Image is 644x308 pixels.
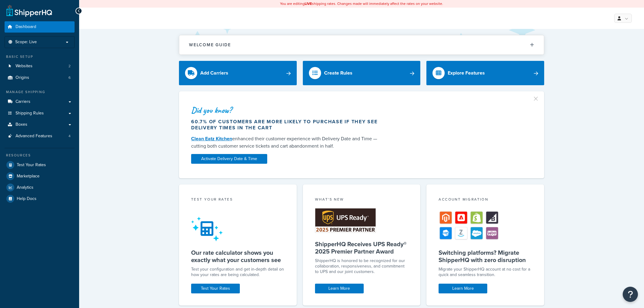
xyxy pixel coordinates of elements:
[16,75,29,80] span: Origins
[179,61,297,85] a: Add Carriers
[179,35,544,54] button: Welcome Guide
[16,111,44,116] span: Shipping Rules
[5,108,75,119] a: Shipping Rules
[623,287,638,302] button: Open Resource Center
[200,69,228,77] div: Add Carriers
[305,1,312,6] b: LIVE
[324,69,352,77] div: Create Rules
[5,182,75,193] a: Analytics
[191,249,285,264] h5: Our rate calculator shows you exactly what your customers see
[426,61,544,85] a: Explore Features
[315,240,408,255] h5: ShipperHQ Receives UPS Ready® 2025 Premier Partner Award
[5,89,75,95] div: Manage Shipping
[191,119,383,131] div: 60.7% of customers are more likely to purchase if they see delivery times in the cart
[5,61,75,72] a: Websites2
[5,72,75,83] li: Origins
[303,61,421,85] a: Create Rules
[5,72,75,83] a: Origins6
[5,21,75,33] a: Dashboard
[15,40,37,45] span: Scope: Live
[16,64,33,69] span: Websites
[191,135,232,142] a: Clean Eatz Kitchen
[5,131,75,142] li: Advanced Features
[191,106,383,114] div: Did you know?
[5,61,75,72] li: Websites
[191,154,267,164] a: Activate Delivery Date & Time
[17,196,37,201] span: Help Docs
[5,193,75,204] a: Help Docs
[189,43,231,47] h2: Welcome Guide
[315,197,408,204] div: What's New
[191,267,285,278] div: Test your configuration and get in-depth detail on how your rates are being calculated.
[17,185,33,190] span: Analytics
[5,131,75,142] a: Advanced Features4
[439,284,487,293] a: Learn More
[5,171,75,182] a: Marketplace
[68,75,71,80] span: 6
[439,197,532,204] div: Account Migration
[315,284,364,293] a: Learn More
[17,163,46,168] span: Test Your Rates
[5,54,75,59] div: Basic Setup
[5,119,75,130] a: Boxes
[5,153,75,158] div: Resources
[5,96,75,107] a: Carriers
[68,64,71,69] span: 2
[16,134,52,139] span: Advanced Features
[191,197,285,204] div: Test your rates
[191,284,240,293] a: Test Your Rates
[68,134,71,139] span: 4
[16,99,30,104] span: Carriers
[5,159,75,170] a: Test Your Rates
[17,174,40,179] span: Marketplace
[191,135,383,150] div: enhanced their customer experience with Delivery Date and Time — cutting both customer service ti...
[439,267,532,278] div: Migrate your ShipperHQ account at no cost for a quick and seamless transition.
[16,24,36,30] span: Dashboard
[16,122,27,127] span: Boxes
[315,258,408,275] p: ShipperHQ is honored to be recognized for our collaboration, responsiveness, and commitment to UP...
[448,69,485,77] div: Explore Features
[439,249,532,264] h5: Switching platforms? Migrate ShipperHQ with zero disruption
